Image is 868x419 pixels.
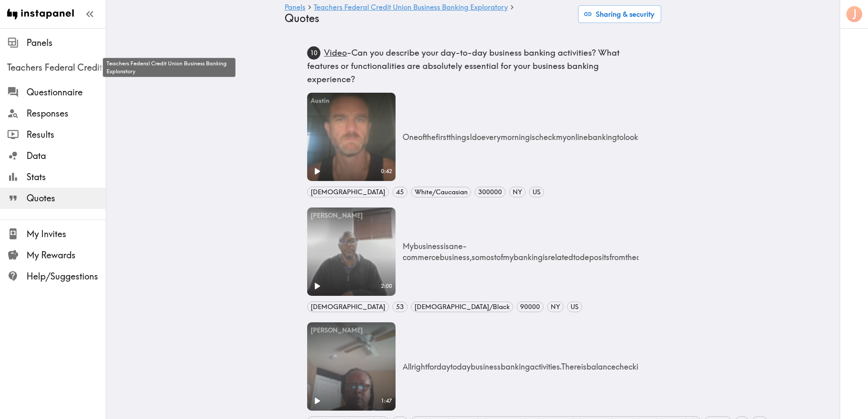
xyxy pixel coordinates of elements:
span: 0:42 [381,167,394,175]
h4: Quotes [285,12,571,25]
span: Results [27,128,106,141]
div: [PERSON_NAME] [307,208,396,224]
span: Can you describe your day-to-day business banking activities? What features or functionalities ar... [307,47,620,84]
button: Sharing & security [578,5,661,23]
span: Stats [27,171,106,183]
span: White/Caucasian [411,187,471,197]
span: 45 [393,187,407,197]
button: J [845,5,863,23]
span: - [307,47,620,84]
a: Teachers Federal Credit Union Business Banking Exploratory [314,4,508,12]
span: Teachers Federal Credit Union Business Banking Exploratory [7,61,106,74]
span: My Invites [27,228,106,240]
span: Responses [27,107,106,120]
span: [DEMOGRAPHIC_DATA] [308,302,388,312]
span: Data [27,150,106,162]
span: J [853,7,857,22]
span: Help/Suggestions [27,270,106,283]
span: [DEMOGRAPHIC_DATA]/Black [411,302,513,312]
text: 10 [310,49,317,57]
div: Austin [307,93,396,109]
span: 300000 [475,187,505,197]
div: Teachers Federal Credit Union Business Banking Exploratory [103,58,236,77]
span: Questionnaire [27,86,106,98]
a: Panels [285,4,305,12]
span: US [529,187,544,197]
span: Video [324,47,347,58]
button: Play [307,162,327,181]
button: Play [307,276,327,296]
span: NY [510,187,525,197]
span: 90000 [517,302,543,312]
span: 53 [393,302,407,312]
div: [PERSON_NAME] [307,322,396,339]
button: Play [307,391,327,411]
span: 2:00 [381,282,394,290]
span: [DEMOGRAPHIC_DATA] [308,187,388,197]
span: US [567,302,582,312]
span: Panels [27,37,106,49]
span: My Rewards [27,249,106,261]
span: NY [548,302,563,312]
span: 1:47 [381,397,394,405]
span: Quotes [27,192,106,204]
